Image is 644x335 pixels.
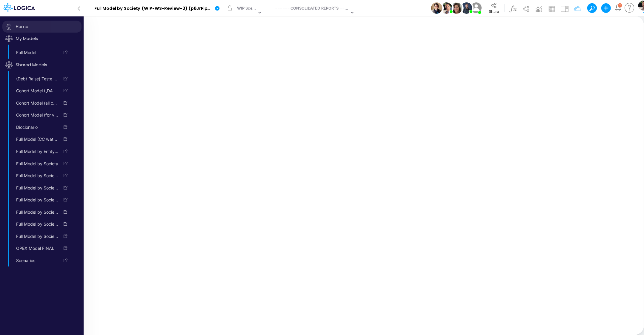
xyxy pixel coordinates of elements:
[12,256,59,265] a: Scenarios
[12,123,59,132] a: Diccionario
[275,5,349,12] div: ====== CONSOLIDATED REPORTS ======
[12,171,59,180] a: Full Model by Society (ARCHIVED)
[12,195,59,205] a: Full Model by Society (UE validation [DATE])
[12,159,59,169] a: Full Model by Society
[484,1,504,16] button: Share
[451,2,462,14] img: User Image Icon
[237,5,256,12] div: WIP Scenario
[2,59,83,71] span: Click to sort models list by update time order
[12,74,59,84] a: (Debt Raise) Teste CDB Full Model by Society
[2,21,82,33] span: Home
[2,33,83,45] span: Click to sort models list by update time order
[614,4,621,11] a: Notifications
[620,4,621,7] div: 2 unread items
[12,98,59,108] a: Cohort Model (all cohorts through 2035)
[441,2,452,14] img: User Image Icon
[12,219,59,229] a: Full Model by Society (WIP)
[12,232,59,241] a: Full Model by Society (WIP-WS-Review-3) (p8JrFipGveTU7I_vk960F.EPc.b3Teyw) [DATE]T16:40:57UTC
[12,134,59,144] a: Full Model (CC waterfall example)
[461,2,472,14] img: User Image Icon
[94,6,213,11] b: Full Model by Society (WIP-WS-Review-3) (p8JrFipGveTU7I_vk960F.EPc.b3Teyw) [DATE]T16:40:57UTC
[431,2,442,14] img: User Image Icon
[12,147,59,156] a: Full Model by Entity (initial validation for FS / OPEX)
[489,9,499,13] span: Share
[12,183,59,193] a: Full Model by Society (UE validation [DATE])
[12,48,59,57] a: Full Model
[12,244,59,253] a: OPEX Model FINAL
[12,207,59,217] a: Full Model by Society (vWQs47l34Qyqm4VX0h_oLLJn9lVwjIon) [DATE]T20:00:15UTC
[12,110,59,120] a: Cohort Model (for validation with forecast through 2035 and actuals through [DATE]-24)
[470,1,483,15] img: User Image Icon
[12,86,59,96] a: Cohort Model ([DATE])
